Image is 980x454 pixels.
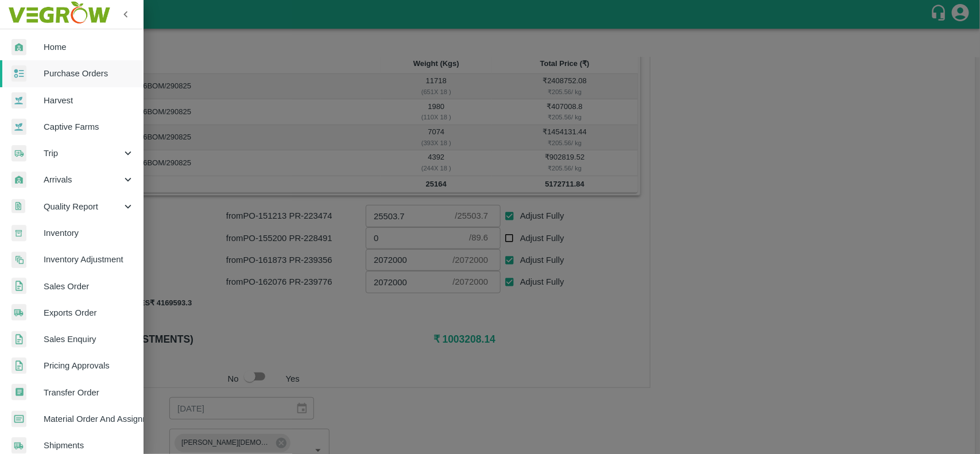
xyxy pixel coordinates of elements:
[11,65,26,82] img: reciept
[44,280,134,293] span: Sales Order
[44,253,134,266] span: Inventory Adjustment
[11,304,26,321] img: shipments
[44,359,134,372] span: Pricing Approvals
[44,227,134,239] span: Inventory
[44,147,122,160] span: Trip
[44,386,134,399] span: Transfer Order
[44,121,134,133] span: Captive Farms
[44,173,122,186] span: Arrivals
[11,251,26,268] img: inventory
[44,94,134,107] span: Harvest
[44,413,134,425] span: Material Order And Assignment
[11,384,26,401] img: whTransfer
[44,200,122,213] span: Quality Report
[11,92,26,109] img: harvest
[11,225,26,242] img: whInventory
[11,199,25,214] img: qualityReport
[44,67,134,80] span: Purchase Orders
[11,145,26,162] img: delivery
[11,172,26,188] img: whArrival
[11,39,26,56] img: whArrival
[11,358,26,374] img: sales
[11,118,26,135] img: harvest
[44,306,134,319] span: Exports Order
[44,439,134,452] span: Shipments
[44,41,134,53] span: Home
[11,437,26,454] img: shipments
[44,333,134,346] span: Sales Enquiry
[11,331,26,348] img: sales
[11,278,26,294] img: sales
[11,411,26,428] img: centralMaterial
